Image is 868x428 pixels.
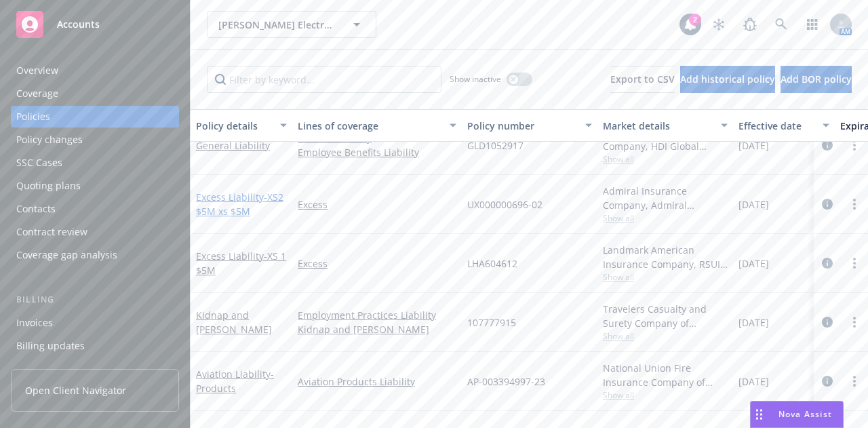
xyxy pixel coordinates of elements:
[16,221,87,243] div: Contract review
[603,119,713,133] div: Market details
[11,175,179,197] a: Quoting plans
[467,138,524,153] span: GLD1052917
[25,383,126,397] span: Open Client Navigator
[16,244,117,266] div: Coverage gap analysis
[846,255,863,271] a: more
[16,198,56,220] div: Contacts
[292,109,462,142] button: Lines of coverage
[57,19,100,30] span: Accounts
[819,314,835,330] a: circleInformation
[603,271,728,283] span: Show all
[781,73,852,85] span: Add BOR policy
[207,11,376,38] button: [PERSON_NAME] Electronic Inc.
[196,191,283,218] a: Excess Liability
[11,83,179,104] a: Coverage
[603,361,728,389] div: National Union Fire Insurance Company of [GEOGRAPHIC_DATA], [GEOGRAPHIC_DATA], AIG
[846,137,863,153] a: more
[846,373,863,389] a: more
[298,119,441,133] div: Lines of coverage
[603,330,728,342] span: Show all
[610,66,675,93] button: Export to CSV
[781,66,852,93] button: Add BOR policy
[467,315,516,330] span: 107777915
[196,250,286,277] a: Excess Liability
[11,221,179,243] a: Contract review
[16,335,85,357] div: Billing updates
[16,175,81,197] div: Quoting plans
[298,256,456,271] a: Excess
[751,402,768,427] div: Drag to move
[846,196,863,212] a: more
[196,139,270,152] a: General Liability
[736,11,764,38] a: Report a Bug
[11,60,179,81] a: Overview
[750,401,844,428] button: Nova Assist
[603,184,728,212] div: Admiral Insurance Company, Admiral Insurance Group ([PERSON_NAME] Corporation), [GEOGRAPHIC_DATA]
[196,309,272,336] a: Kidnap and [PERSON_NAME]
[738,119,814,133] div: Effective date
[603,153,728,165] span: Show all
[768,11,795,38] a: Search
[610,73,675,85] span: Export to CSV
[799,11,826,38] a: Switch app
[191,109,292,142] button: Policy details
[680,66,775,93] button: Add historical policy
[462,109,597,142] button: Policy number
[738,315,769,330] span: [DATE]
[819,373,835,389] a: circleInformation
[218,18,336,32] span: [PERSON_NAME] Electronic Inc.
[298,308,456,322] a: Employment Practices Liability
[467,374,545,389] span: AP-003394997-23
[11,312,179,334] a: Invoices
[16,129,83,151] div: Policy changes
[196,119,272,133] div: Policy details
[603,302,728,330] div: Travelers Casualty and Surety Company of America, Travelers Insurance, Amwins
[16,60,58,81] div: Overview
[298,322,456,336] a: Kidnap and [PERSON_NAME]
[16,106,50,128] div: Policies
[819,137,835,153] a: circleInformation
[603,389,728,401] span: Show all
[196,368,274,395] a: Aviation Liability
[778,408,832,420] span: Nova Assist
[16,83,58,104] div: Coverage
[11,129,179,151] a: Policy changes
[738,197,769,212] span: [DATE]
[298,374,456,389] a: Aviation Products Liability
[16,312,53,334] div: Invoices
[467,256,517,271] span: LHA604612
[738,374,769,389] span: [DATE]
[597,109,733,142] button: Market details
[705,11,732,38] a: Stop snowing
[603,212,728,224] span: Show all
[603,243,728,271] div: Landmark American Insurance Company, RSUI Group, Amwins
[819,255,835,271] a: circleInformation
[11,244,179,266] a: Coverage gap analysis
[738,256,769,271] span: [DATE]
[11,293,179,307] div: Billing
[11,5,179,43] a: Accounts
[298,197,456,212] a: Excess
[733,109,835,142] button: Effective date
[467,119,577,133] div: Policy number
[11,335,179,357] a: Billing updates
[467,197,542,212] span: UX000000696-02
[11,152,179,174] a: SSC Cases
[680,73,775,85] span: Add historical policy
[11,198,179,220] a: Contacts
[846,314,863,330] a: more
[298,145,456,159] a: Employee Benefits Liability
[450,73,501,85] span: Show inactive
[11,106,179,128] a: Policies
[819,196,835,212] a: circleInformation
[207,66,441,93] input: Filter by keyword...
[738,138,769,153] span: [DATE]
[689,14,701,26] div: 2
[16,152,62,174] div: SSC Cases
